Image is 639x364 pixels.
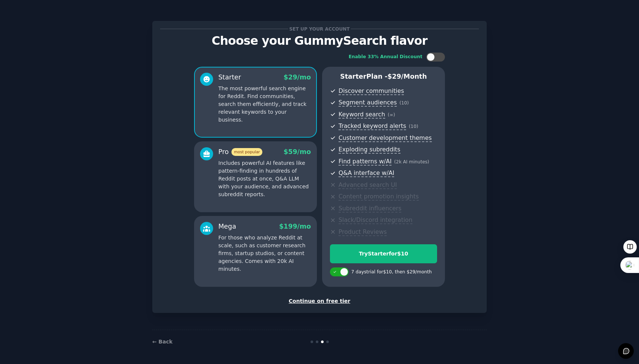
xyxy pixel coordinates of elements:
span: Product Reviews [339,228,387,236]
button: TryStarterfor$10 [330,244,437,263]
a: ← Back [152,339,172,345]
div: Pro [218,147,262,157]
p: Choose your GummySearch flavor [160,34,479,47]
span: $ 199 /mo [279,223,311,230]
div: 7 days trial for $10 , then $ 29 /month [351,269,432,276]
span: Advanced search UI [339,181,397,189]
span: ( 2k AI minutes ) [394,159,429,164]
span: $ 59 /mo [284,148,311,156]
span: Discover communities [339,87,404,95]
div: Enable 33% Annual Discount [349,54,423,60]
span: Tracked keyword alerts [339,122,406,130]
p: Includes powerful AI features like pattern-finding in hundreds of Reddit posts at once, Q&A LLM w... [218,159,311,198]
p: Starter Plan - [330,72,437,81]
span: Keyword search [339,111,385,119]
p: For those who analyze Reddit at scale, such as customer research firms, startup studios, or conte... [218,234,311,273]
div: Starter [218,73,241,82]
span: $ 29 /mo [284,73,311,81]
span: Set up your account [288,25,351,33]
span: Subreddit influencers [339,205,401,213]
span: ( 10 ) [399,100,409,106]
div: Continue on free tier [160,297,479,305]
span: $ 29 /month [387,73,427,80]
div: Try Starter for $10 [330,250,437,258]
span: Slack/Discord integration [339,216,412,224]
span: ( ∞ ) [388,112,395,117]
span: Segment audiences [339,99,397,107]
span: Find patterns w/AI [339,158,392,166]
span: Q&A interface w/AI [339,169,394,177]
div: Mega [218,222,236,231]
span: most popular [231,148,263,156]
span: ( 10 ) [409,124,418,129]
p: The most powerful search engine for Reddit. Find communities, search them efficiently, and track ... [218,85,311,124]
span: Exploding subreddits [339,146,400,154]
span: Customer development themes [339,134,432,142]
span: Content promotion insights [339,193,419,201]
